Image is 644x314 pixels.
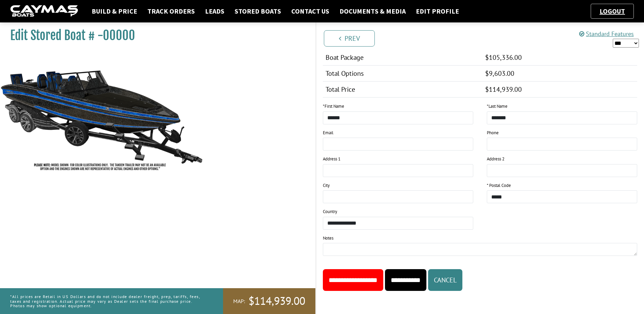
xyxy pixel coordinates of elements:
[428,269,462,291] button: Cancel
[485,85,522,94] span: $114,939.00
[88,7,141,16] a: Build & Price
[323,82,483,98] td: Total Price
[485,69,514,78] span: $9,603.00
[323,182,330,189] label: City
[323,156,341,162] label: Address 1
[223,288,315,314] a: MAP:$114,939.00
[233,298,245,305] span: MAP:
[579,30,634,38] a: Standard Features
[323,50,483,66] td: Boat Package
[323,235,333,242] label: Notes
[487,129,499,136] label: Phone
[10,5,78,18] img: caymas-dealer-connect-2ed40d3bc7270c1d8d7ffb4b79bf05adc795679939227970def78ec6f6c03838.gif
[323,129,333,136] label: Email
[323,208,337,215] label: Country
[323,103,344,110] label: First Name
[412,7,462,16] a: Edit Profile
[485,53,522,62] span: $105,336.00
[324,30,375,47] a: Prev
[231,7,284,16] a: Stored Boats
[596,7,628,15] a: Logout
[144,7,198,16] a: Track Orders
[336,7,409,16] a: Documents & Media
[288,7,333,16] a: Contact Us
[10,28,298,43] h1: Edit Stored Boat # -00000
[487,182,511,189] label: * Postal Code
[323,66,483,82] td: Total Options
[202,7,228,16] a: Leads
[10,291,208,311] p: *All prices are Retail in US Dollars and do not include dealer freight, prep, tariffs, fees, taxe...
[487,103,508,110] label: Last Name
[487,156,504,162] label: Address 2
[249,294,305,308] span: $114,939.00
